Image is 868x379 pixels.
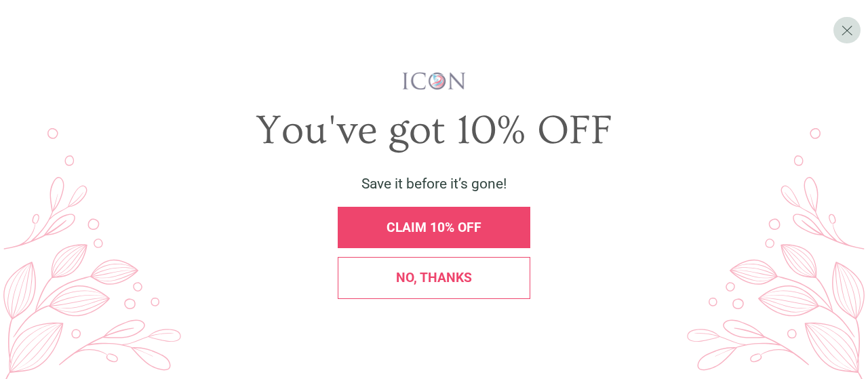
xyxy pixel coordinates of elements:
img: iconwallstickersl_1754656298800.png [401,71,468,91]
span: X [841,21,853,39]
span: You've got 10% OFF [256,107,612,154]
span: No, thanks [396,270,472,285]
span: CLAIM 10% OFF [387,220,481,235]
span: Save it before it’s gone! [361,176,507,192]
